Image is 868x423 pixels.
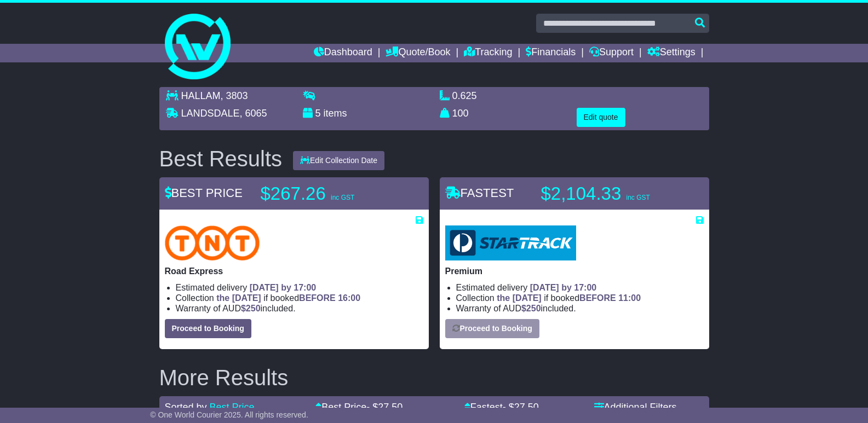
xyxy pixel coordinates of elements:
span: LANDSDALE [181,108,240,119]
li: Warranty of AUD included. [176,303,423,314]
span: 0.625 [452,90,477,101]
span: if booked [216,293,360,303]
span: © One World Courier 2025. All rights reserved. [150,410,308,419]
a: Fastest- $27.50 [464,402,539,413]
a: Additional Filters [594,402,677,413]
span: BEST PRICE [165,186,243,200]
a: Tracking [464,44,512,62]
a: Best Price [210,402,255,413]
li: Warranty of AUD included. [456,303,704,314]
span: inc GST [626,194,649,201]
li: Estimated delivery [456,282,704,293]
a: Settings [647,44,695,62]
a: Best Price- $27.50 [315,402,403,413]
span: [DATE] by 17:00 [530,283,597,292]
span: - $ [503,402,539,413]
p: $267.26 [261,183,398,205]
span: 27.50 [378,402,403,413]
span: Sorted by [165,402,207,413]
li: Estimated delivery [176,282,423,293]
span: the [DATE] [497,293,541,303]
li: Collection [456,293,704,303]
span: 16:00 [338,293,360,303]
span: 5 [315,108,321,119]
span: 250 [246,304,261,313]
span: items [324,108,347,119]
span: 27.50 [514,402,539,413]
h2: More Results [159,366,709,390]
span: the [DATE] [216,293,261,303]
div: Best Results [154,147,288,171]
p: Premium [445,266,704,276]
a: Support [589,44,634,62]
li: Collection [176,293,423,303]
span: $ [521,304,541,313]
span: inc GST [331,194,354,201]
span: 250 [526,304,541,313]
img: TNT Domestic: Road Express [165,225,260,260]
span: FASTEST [445,186,514,200]
span: HALLAM [181,90,221,101]
span: [DATE] by 17:00 [250,283,317,292]
p: Road Express [165,266,423,276]
button: Proceed to Booking [165,319,251,338]
span: 100 [452,108,469,119]
span: , 6065 [240,108,267,119]
a: Quote/Book [386,44,450,62]
button: Edit quote [577,108,625,127]
span: - $ [366,402,403,413]
button: Proceed to Booking [445,319,539,338]
span: , 3803 [221,90,248,101]
span: BEFORE [299,293,336,303]
span: $ [241,304,261,313]
span: BEFORE [579,293,616,303]
span: 11:00 [618,293,641,303]
p: $2,104.33 [541,183,678,205]
img: StarTrack: Premium [445,225,576,260]
a: Financials [526,44,576,62]
span: if booked [497,293,641,303]
a: Dashboard [314,44,372,62]
button: Edit Collection Date [293,151,384,170]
